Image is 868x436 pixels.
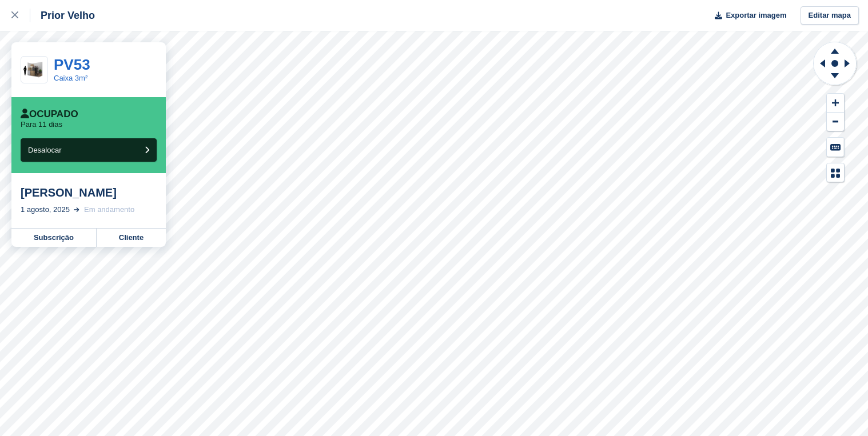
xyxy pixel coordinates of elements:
button: Desalocar [21,138,157,162]
span: Exportar imagem [726,10,786,21]
img: arrow-right-light-icn-cde0832a797a2874e46488d9cf13f60e5c3a73dbe684e267c42b8395dfbc2abf.svg [74,207,79,212]
a: Cliente [97,229,166,247]
img: 32-sqft-unit=%203m2.jpg [21,60,47,80]
a: Editar mapa [801,6,859,25]
a: Subscrição [11,229,97,247]
div: Prior Velho [30,9,95,22]
a: Caixa 3m² [54,74,87,82]
button: Keyboard Shortcuts [827,138,844,157]
div: [PERSON_NAME] [21,186,157,199]
font: Ocupado [29,109,78,119]
div: Em andamento [84,204,134,215]
button: Zoom Out [827,113,844,131]
button: Map Legend [827,163,844,182]
span: Desalocar [28,146,62,154]
div: 1 agosto, 2025 [21,204,70,215]
button: Exportar imagem [708,6,786,25]
p: Para 11 dias [21,120,62,129]
a: PV53 [54,56,90,73]
button: Zoom In [827,94,844,113]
